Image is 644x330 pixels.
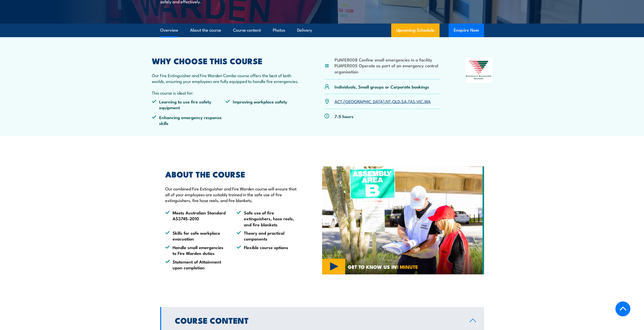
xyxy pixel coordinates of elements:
[152,90,300,96] p: This course is ideal for:
[465,57,492,83] img: Nationally Recognised Training logo.
[408,98,415,104] a: TAS
[335,113,354,119] p: 7.5 hours
[392,98,400,104] a: QLD
[401,98,407,104] a: SA
[237,244,299,256] li: Flexible course options
[225,99,299,111] li: Improving workplace safety
[237,230,299,242] li: Theory and practical components
[335,98,342,104] a: ACT
[175,317,462,324] h2: Course Content
[335,98,431,104] p: , , , , , , ,
[152,99,226,111] li: Learning to use fire safety equipment
[335,57,441,62] li: PUAFER008 Confine small emergencies in a facility
[417,98,423,104] a: VIC
[348,265,418,269] span: GET TO KNOW US IN
[152,114,226,126] li: Enhancing emergency response skills
[391,24,440,37] a: Upcoming Schedule
[344,98,384,104] a: [GEOGRAPHIC_DATA]
[152,72,300,84] p: Our Fire Extinguisher and Fire Warden Combo course offers the best of both worlds, ensuring your ...
[335,84,429,90] p: Individuals, Small groups or Corporate bookings
[424,98,431,104] a: WA
[165,170,299,178] h2: ABOUT THE COURSE
[190,24,221,37] a: About the course
[397,263,418,270] strong: 1 MINUTE
[165,210,227,227] li: Meets Australian Standard AS3745-2010
[386,98,391,104] a: NT
[237,210,299,227] li: Safe use of fire extinguishers, hose reels, and fire blankets
[165,186,299,203] p: Our combined Fire Extinguisher and Fire Warden course will ensure that all of your employees are ...
[322,166,484,274] img: Fire Warden and Chief Fire Warden Training
[297,24,312,37] a: Delivery
[165,244,227,256] li: Handle small emergencies to Fire Warden duties
[233,24,261,37] a: Course content
[165,259,227,271] li: Statement of Attainment upon completion
[152,57,300,64] h2: WHY CHOOSE THIS COURSE
[335,62,441,74] li: PUAFER005 Operate as part of an emergency control organisation
[449,24,484,37] button: Enquire Now
[165,230,227,242] li: Skills for safe workplace evacuation
[160,24,178,37] a: Overview
[273,24,285,37] a: Photos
